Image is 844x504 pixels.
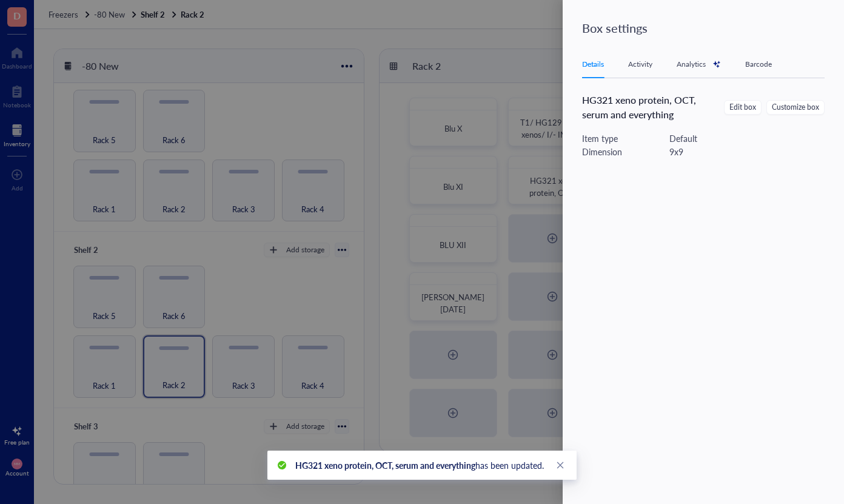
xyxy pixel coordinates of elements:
div: 9 x 9 [669,145,683,158]
div: Barcode [745,58,772,70]
span: has been updated. [295,459,544,471]
span: Edit box [729,102,756,113]
span: HG321 xeno protein, OCT, serum and everything [582,93,696,121]
button: Customize box [766,100,825,115]
span: close [556,461,564,469]
div: Analytics [677,58,721,70]
a: Close [554,459,567,472]
div: Item type [582,132,669,145]
div: Activity [628,58,652,70]
b: HG321 xeno protein, OCT, serum and everything [295,459,475,471]
div: Dimension [582,145,669,158]
button: Edit box [724,100,762,115]
div: Box settings [582,19,829,36]
div: Default [669,132,697,145]
div: Details [582,58,604,70]
span: Customize box [772,102,819,113]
